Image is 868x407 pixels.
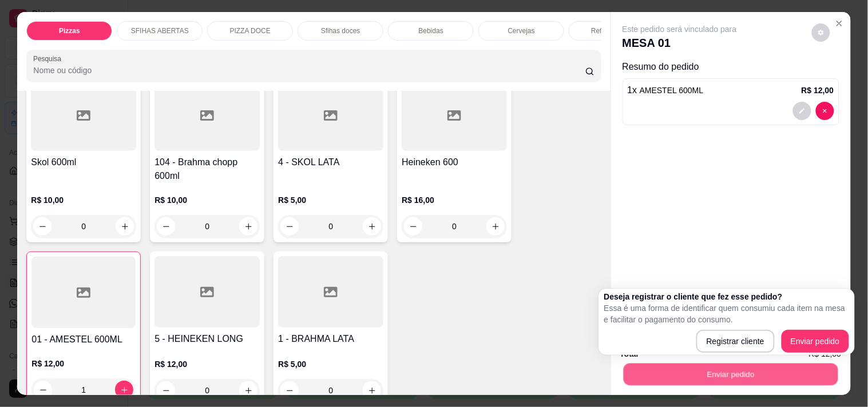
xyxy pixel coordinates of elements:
[628,83,704,97] p: 1 x
[816,102,834,120] button: decrease-product-quantity
[812,23,830,42] button: decrease-product-quantity
[154,194,260,206] p: R$ 10,00
[33,54,65,63] label: Pesquisa
[157,381,175,400] button: decrease-product-quantity
[419,26,443,35] p: Bebidas
[280,381,299,400] button: decrease-product-quantity
[486,217,505,236] button: increase-product-quantity
[278,155,383,169] h4: 4 - SKOL LATA
[239,217,257,236] button: increase-product-quantity
[278,332,383,346] h4: 1 - BRAHMA LATA
[363,381,381,400] button: increase-product-quantity
[278,358,383,370] p: R$ 5,00
[230,26,271,35] p: PIZZA DOCE
[116,217,134,236] button: increase-product-quantity
[59,26,80,35] p: Pizzas
[239,381,257,400] button: increase-product-quantity
[620,349,639,358] strong: Total
[604,291,849,302] h2: Deseja registrar o cliente que fez esse pedido?
[157,217,175,236] button: decrease-product-quantity
[802,85,834,96] p: R$ 12,00
[154,332,260,346] h4: 5 - HEINEKEN LONG
[31,358,136,369] p: R$ 12,00
[34,381,52,399] button: decrease-product-quantity
[115,381,133,399] button: increase-product-quantity
[402,155,507,169] h4: Heineken 600
[404,217,422,236] button: decrease-product-quantity
[793,102,811,120] button: decrease-product-quantity
[280,217,299,236] button: decrease-product-quantity
[278,194,383,206] p: R$ 5,00
[154,358,260,370] p: R$ 12,00
[623,60,839,74] p: Resumo do pedido
[591,26,632,35] p: Refrigerantes
[131,26,189,35] p: SFIHAS ABERTAS
[604,302,849,325] p: Essa é uma forma de identificar quem consumiu cada item na mesa e facilitar o pagamento do consumo.
[31,333,136,346] h4: 01 - AMESTEL 600ML
[782,330,849,353] button: Enviar pedido
[623,35,737,51] p: MESA 01
[33,65,585,76] input: Pesquisa
[154,155,260,183] h4: 104 - Brahma chopp 600ml
[696,330,775,353] button: Registrar cliente
[640,86,704,95] span: AMESTEL 600ML
[623,363,838,385] button: Enviar pedido
[321,26,360,35] p: Sfihas doces
[31,155,136,169] h4: Skol 600ml
[363,217,381,236] button: increase-product-quantity
[402,194,507,206] p: R$ 16,00
[508,26,535,35] p: Cervejas
[33,217,51,236] button: decrease-product-quantity
[623,23,737,35] p: Este pedido será vinculado para
[830,14,849,33] button: Close
[31,194,136,206] p: R$ 10,00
